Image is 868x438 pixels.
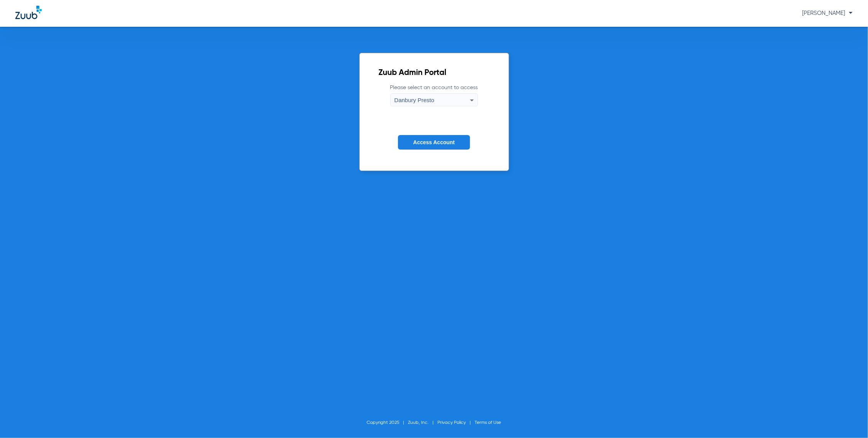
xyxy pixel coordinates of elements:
[413,139,455,145] span: Access Account
[475,420,501,425] a: Terms of Use
[802,10,853,16] span: [PERSON_NAME]
[395,97,434,103] span: Danbury Presto
[398,135,470,150] button: Access Account
[15,6,42,19] img: Zuub Logo
[390,84,478,106] label: Please select an account to access
[367,419,408,427] li: Copyright 2025
[379,69,490,77] h2: Zuub Admin Portal
[408,419,438,427] li: Zuub, Inc.
[438,420,466,425] a: Privacy Policy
